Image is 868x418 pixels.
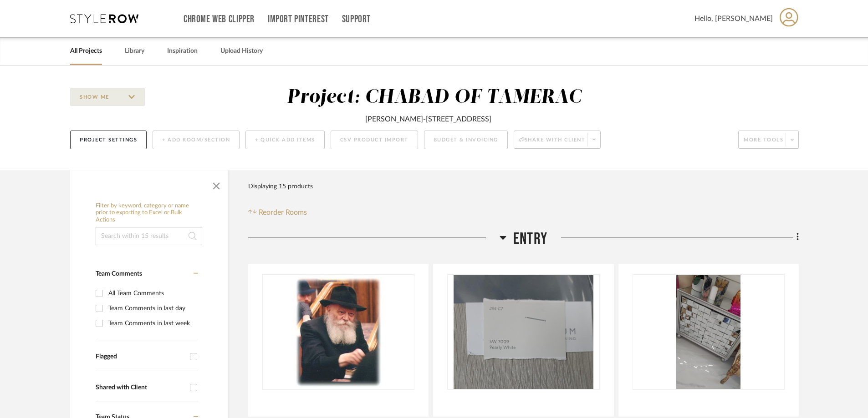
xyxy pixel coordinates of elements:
button: Reorder Rooms [248,207,307,218]
button: + Quick Add Items [245,131,325,149]
span: Team Comments [96,271,142,277]
a: Import Pinterest [268,15,329,23]
button: Share with client [514,131,601,149]
img: STOCK - ENTRY PIECES X2 [676,275,740,389]
span: Hello, [PERSON_NAME] [694,13,773,24]
button: CSV Product Import [331,131,418,149]
div: Team Comments in last day [108,301,196,316]
span: Reorder Rooms [259,207,307,218]
div: Project: CHABAD OF TAMERAC [287,88,582,107]
div: Team Comments in last week [108,316,196,331]
span: ENTRY [513,229,547,249]
div: Shared with Client [96,384,185,392]
div: All Team Comments [108,286,196,301]
span: More tools [744,136,783,150]
button: More tools [738,131,799,149]
a: Inspiration [167,45,198,57]
h6: Filter by keyword, category or name prior to exporting to Excel or Bulk Actions [96,202,202,224]
input: Search within 15 results [96,227,202,245]
button: Project Settings [70,131,147,149]
a: All Projects [70,45,102,57]
a: Support [342,15,371,23]
img: SW7009 - PEARLY WHITE [454,275,593,389]
div: Displaying 15 products [248,177,313,196]
div: Flagged [96,353,185,361]
button: Budget & Invoicing [424,131,508,149]
button: Close [207,175,225,193]
span: Share with client [519,136,586,150]
button: + Add Room/Section [153,131,240,149]
a: Chrome Web Clipper [184,15,255,23]
a: Upload History [220,45,263,57]
a: Library [125,45,144,57]
div: [PERSON_NAME]-[STREET_ADDRESS] [365,114,491,125]
img: FRAMED PHOTO OF REBBI [293,275,384,389]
